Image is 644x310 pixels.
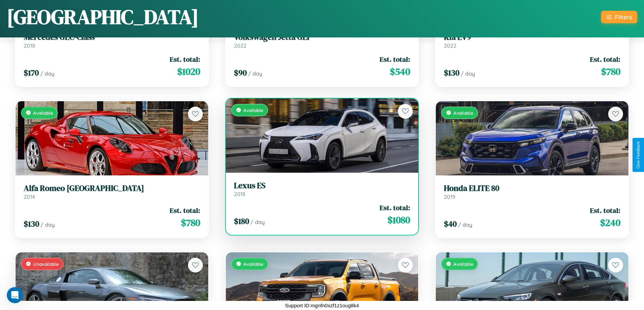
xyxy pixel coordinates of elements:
[24,32,200,42] h3: Mercedes GLC-Class
[636,141,641,169] div: Give Feedback
[444,32,620,49] a: Kia EV92022
[458,221,472,228] span: / day
[234,32,410,49] a: Volkswagen Jetta GLI2022
[177,65,200,78] span: $ 1020
[234,32,410,42] h3: Volkswagen Jetta GLI
[40,70,54,77] span: / day
[170,205,200,215] span: Est. total:
[24,184,200,200] a: Alfa Romeo [GEOGRAPHIC_DATA]2014
[234,191,245,197] span: 2018
[170,54,200,64] span: Est. total:
[453,110,473,116] span: Available
[41,221,55,228] span: / day
[444,32,620,42] h3: Kia EV9
[234,42,246,49] span: 2022
[444,193,455,200] span: 2019
[601,65,620,78] span: $ 780
[7,3,199,31] h1: [GEOGRAPHIC_DATA]
[444,184,620,193] h3: Honda ELITE 80
[444,67,459,78] span: $ 130
[234,216,249,227] span: $ 180
[600,216,620,229] span: $ 240
[390,65,410,78] span: $ 540
[380,54,410,64] span: Est. total:
[590,205,620,215] span: Est. total:
[243,107,263,113] span: Available
[590,54,620,64] span: Est. total:
[444,184,620,200] a: Honda ELITE 802019
[444,42,456,49] span: 2022
[387,213,410,227] span: $ 1080
[234,67,247,78] span: $ 90
[615,13,632,21] div: Filters
[24,32,200,49] a: Mercedes GLC-Class2018
[285,301,359,310] p: Support ID: mgnfn0xzf1z1oug8k4
[243,261,263,267] span: Available
[461,70,475,77] span: / day
[33,110,53,116] span: Available
[453,261,473,267] span: Available
[251,219,265,225] span: / day
[24,218,39,229] span: $ 130
[24,42,35,49] span: 2018
[24,193,35,200] span: 2014
[7,287,23,303] iframe: Intercom live chat
[444,218,457,229] span: $ 40
[380,203,410,213] span: Est. total:
[33,261,59,267] span: Unavailable
[234,181,410,197] a: Lexus ES2018
[24,184,200,193] h3: Alfa Romeo [GEOGRAPHIC_DATA]
[24,67,39,78] span: $ 170
[181,216,200,229] span: $ 780
[601,11,637,23] button: Filters
[234,181,410,191] h3: Lexus ES
[248,70,262,77] span: / day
